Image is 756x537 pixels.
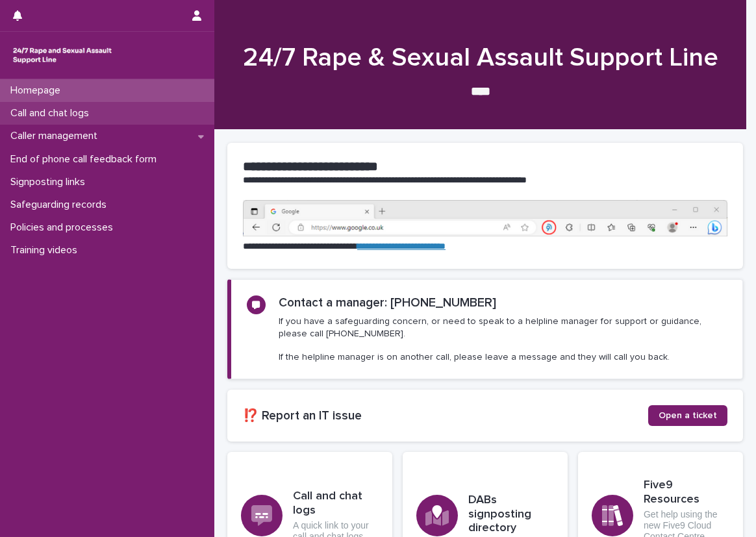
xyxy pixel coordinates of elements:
[5,107,99,119] p: Call and chat logs
[243,408,648,423] h2: ⁉️ Report an IT issue
[5,153,167,166] p: End of phone call feedback form
[5,199,117,211] p: Safeguarding records
[5,84,71,97] p: Homepage
[227,42,733,73] h1: 24/7 Rape & Sexual Assault Support Line
[648,405,727,426] a: Open a ticket
[5,130,108,142] p: Caller management
[10,42,114,68] img: rhQMoQhaT3yELyF149Cw
[279,316,727,363] p: If you have a safeguarding concern, or need to speak to a helpline manager for support or guidanc...
[243,200,727,236] img: https%3A%2F%2Fcdn.document360.io%2F0deca9d6-0dac-4e56-9e8f-8d9979bfce0e%2FImages%2FDocumentation%...
[279,295,496,310] h2: Contact a manager: [PHONE_NUMBER]
[5,221,123,234] p: Policies and processes
[644,479,729,506] h3: Five9 Resources
[293,490,379,518] h3: Call and chat logs
[5,244,88,256] p: Training videos
[659,411,717,420] span: Open a ticket
[5,176,95,188] p: Signposting links
[468,493,554,536] h3: DABs signposting directory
